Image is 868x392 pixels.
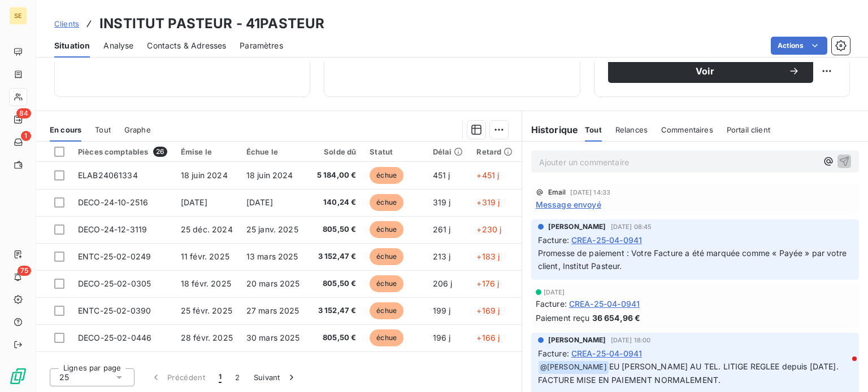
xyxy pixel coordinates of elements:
[78,197,148,207] span: DECO-24-10-2516
[433,252,451,261] span: 213 j
[571,347,642,359] span: CREA-25-04-0941
[21,131,31,141] span: 1
[78,306,151,315] span: ENTC-25-02-0390
[370,302,403,319] span: échue
[476,306,500,315] span: +169 j
[246,197,273,207] span: [DATE]
[246,170,293,180] span: 18 juin 2024
[246,147,300,156] div: Échue le
[538,347,569,359] span: Facture :
[538,248,849,271] span: Promesse de paiement : Votre Facture a été marquée comme « Payée » par votre client, Institut Pas...
[661,125,713,134] span: Commentaires
[536,199,601,210] span: Message envoyé
[611,337,651,343] span: [DATE] 18:00
[476,224,501,234] span: +230 j
[314,224,357,235] span: 805,50 €
[615,125,648,134] span: Relances
[538,362,841,385] span: EU [PERSON_NAME] AU TEL. LITIGE REGLEE depuis [DATE]. FACTURE MISE EN PAIEMENT NORMALEMENT.
[54,40,90,51] span: Situation
[536,312,590,324] span: Paiement reçu
[570,189,610,196] span: [DATE] 14:33
[144,365,212,389] button: Précédent
[181,170,228,180] span: 18 juin 2024
[370,221,403,238] span: échue
[147,40,226,51] span: Contacts & Adresses
[78,170,138,180] span: ELAB24061334
[54,18,79,29] a: Clients
[727,125,770,134] span: Portail client
[536,298,567,310] span: Facture :
[476,197,500,207] span: +319 j
[181,197,207,207] span: [DATE]
[228,365,246,389] button: 2
[181,279,231,288] span: 18 févr. 2025
[571,234,642,246] span: CREA-25-04-0941
[247,365,304,389] button: Suivant
[314,170,357,181] span: 5 184,00 €
[212,365,228,389] button: 1
[78,224,147,234] span: DECO-24-12-3119
[370,329,403,346] span: échue
[99,14,324,34] h3: INSTITUT PASTEUR - 41PASTEUR
[433,224,451,234] span: 261 j
[611,223,652,230] span: [DATE] 08:45
[370,248,403,265] span: échue
[314,251,357,262] span: 3 152,47 €
[370,194,403,211] span: échue
[246,306,300,315] span: 27 mars 2025
[433,333,451,342] span: 196 j
[771,37,827,55] button: Actions
[548,222,606,232] span: [PERSON_NAME]
[585,125,602,134] span: Tout
[476,279,499,288] span: +176 j
[219,372,222,383] span: 1
[569,298,640,310] span: CREA-25-04-0941
[539,361,609,374] span: @ [PERSON_NAME]
[476,170,499,180] span: +451 j
[370,167,403,184] span: échue
[246,279,300,288] span: 20 mars 2025
[246,252,298,261] span: 13 mars 2025
[314,332,357,343] span: 805,50 €
[314,305,357,316] span: 3 152,47 €
[50,125,81,134] span: En cours
[433,279,453,288] span: 206 j
[314,197,357,208] span: 140,24 €
[246,333,300,342] span: 30 mars 2025
[78,252,151,261] span: ENTC-25-02-0249
[181,252,229,261] span: 11 févr. 2025
[548,335,606,345] span: [PERSON_NAME]
[181,147,233,156] div: Émise le
[433,170,450,180] span: 451 j
[181,306,232,315] span: 25 févr. 2025
[476,333,500,342] span: +166 j
[433,197,451,207] span: 319 j
[103,40,133,51] span: Analyse
[181,333,233,342] span: 28 févr. 2025
[608,59,813,83] button: Voir
[78,279,151,288] span: DECO-25-02-0305
[78,333,151,342] span: DECO-25-02-0446
[78,147,167,157] div: Pièces comptables
[433,306,451,315] span: 199 j
[9,7,27,25] div: SE
[476,147,513,156] div: Retard
[370,275,403,292] span: échue
[538,234,569,246] span: Facture :
[240,40,283,51] span: Paramètres
[124,125,151,134] span: Graphe
[548,189,566,196] span: Email
[18,266,31,276] span: 75
[314,278,357,289] span: 805,50 €
[522,123,579,136] h6: Historique
[9,367,27,385] img: Logo LeanPay
[181,224,233,234] span: 25 déc. 2024
[622,67,788,76] span: Voir
[476,252,500,261] span: +183 j
[54,19,79,28] span: Clients
[59,372,69,383] span: 25
[246,224,298,234] span: 25 janv. 2025
[314,147,357,156] div: Solde dû
[830,354,857,381] iframe: Intercom live chat
[153,147,167,157] span: 26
